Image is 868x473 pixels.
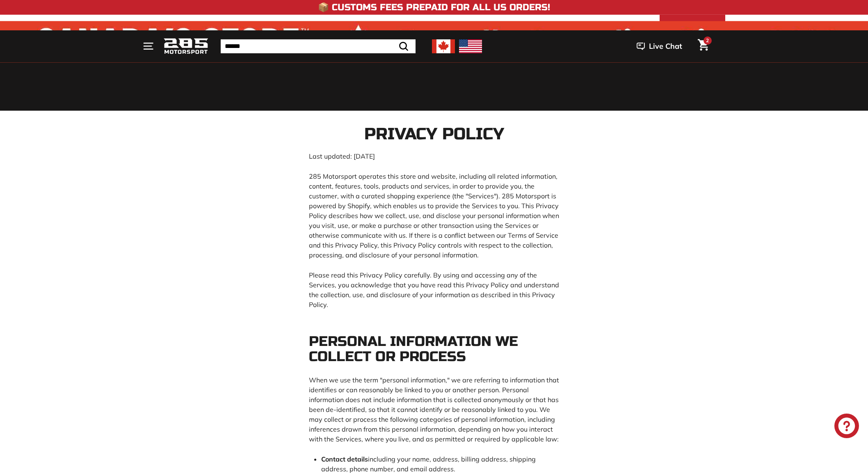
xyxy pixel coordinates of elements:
[832,414,861,440] inbox-online-store-chat: Shopify online store chat
[693,32,714,60] a: Cart
[321,455,368,463] strong: Contact details
[649,41,682,52] span: Live Chat
[626,36,693,57] button: Live Chat
[706,37,709,43] span: 2
[309,375,559,444] p: When we use the term "personal information," we are referring to information that identifies or c...
[163,37,208,56] img: Logo_285_Motorsport_areodynamics_components
[318,2,550,12] h4: 📦 Customs Fees Prepaid for All US Orders!
[309,270,559,309] p: Please read this Privacy Policy carefully. By using and accessing any of the Services, you acknow...
[309,171,559,260] p: 285 Motorsport operates this store and website, including all related information, content, featu...
[309,334,559,365] h2: Personal Information We Collect or Process
[309,151,559,161] p: Last updated: [DATE]
[309,125,559,143] h1: Privacy policy
[221,39,416,53] input: Search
